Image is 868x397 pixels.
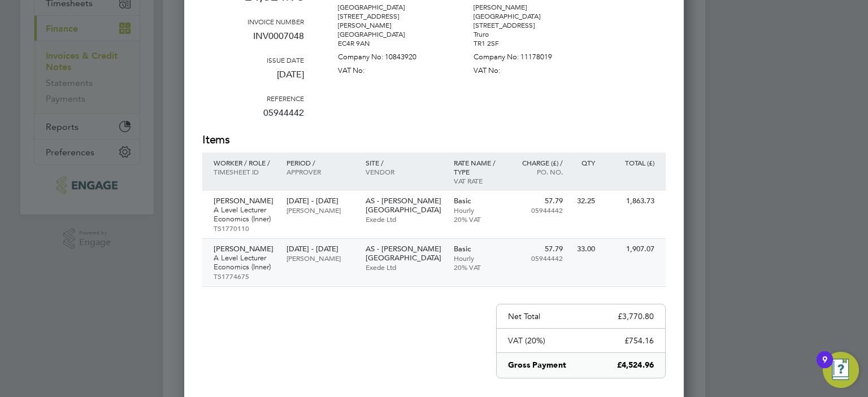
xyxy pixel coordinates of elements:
[366,245,442,263] p: AS - [PERSON_NAME][GEOGRAPHIC_DATA]
[514,206,563,215] p: 05944442
[454,176,503,185] p: VAT rate
[454,158,503,176] p: Rate name / type
[474,39,575,48] p: TR1 2SF
[214,272,275,281] p: TS1774675
[214,254,275,272] p: A Level Lecturer Economics (Inner)
[454,206,503,215] p: Hourly
[338,62,440,75] p: VAT No:
[366,158,442,167] p: Site /
[618,311,654,321] p: £3,770.80
[624,335,654,346] p: £754.16
[617,360,654,371] p: £4,524.96
[454,254,503,263] p: Hourly
[202,64,304,94] p: [DATE]
[287,254,354,263] p: [PERSON_NAME]
[454,215,503,224] p: 20% VAT
[214,206,275,224] p: A Level Lecturer Economics (Inner)
[287,167,354,176] p: Approver
[214,197,275,206] p: [PERSON_NAME]
[508,311,540,321] p: Net Total
[202,17,304,26] h3: Invoice number
[508,335,545,346] p: VAT (20%)
[338,12,440,30] p: [STREET_ADDRESS][PERSON_NAME]
[202,94,304,103] h3: Reference
[474,48,575,62] p: Company No: 11178019
[574,197,595,206] p: 32.25
[287,197,354,206] p: [DATE] - [DATE]
[338,3,440,12] p: [GEOGRAPHIC_DATA]
[366,197,442,215] p: AS - [PERSON_NAME][GEOGRAPHIC_DATA]
[202,103,304,132] p: 05944442
[474,3,575,30] p: [PERSON_NAME][GEOGRAPHIC_DATA] [STREET_ADDRESS]
[214,224,275,233] p: TS1770110
[822,360,827,374] div: 9
[287,206,354,215] p: [PERSON_NAME]
[202,26,304,55] p: INV0007048
[287,245,354,254] p: [DATE] - [DATE]
[514,158,563,167] p: Charge (£) /
[454,263,503,272] p: 20% VAT
[514,254,563,263] p: 05944442
[514,197,563,206] p: 57.79
[287,158,354,167] p: Period /
[366,263,442,272] p: Exede Ltd
[514,167,563,176] p: Po. No.
[474,30,575,39] p: Truro
[508,360,566,371] p: Gross Payment
[366,215,442,224] p: Exede Ltd
[214,158,275,167] p: Worker / Role /
[338,48,440,62] p: Company No: 10843920
[454,197,503,206] p: Basic
[202,55,304,64] h3: Issue date
[338,30,440,39] p: [GEOGRAPHIC_DATA]
[202,132,666,148] h2: Items
[606,245,654,254] p: 1,907.07
[474,62,575,75] p: VAT No:
[366,167,442,176] p: Vendor
[214,167,275,176] p: Timesheet ID
[606,158,654,167] p: Total (£)
[574,158,595,167] p: QTY
[514,245,563,254] p: 57.79
[338,39,440,48] p: EC4R 9AN
[574,245,595,254] p: 33.00
[214,245,275,254] p: [PERSON_NAME]
[606,197,654,206] p: 1,863.73
[454,245,503,254] p: Basic
[823,352,859,388] button: Open Resource Center, 9 new notifications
